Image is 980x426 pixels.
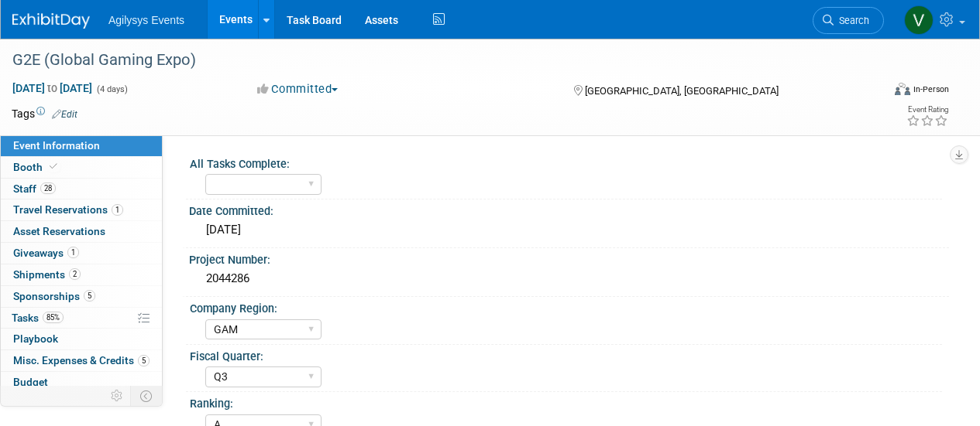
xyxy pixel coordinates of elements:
[13,161,60,173] span: Booth
[189,248,949,268] div: Project Number:
[13,268,81,281] span: Shipments
[1,221,162,242] a: Asset Reservations
[84,290,95,302] span: 5
[7,46,869,74] div: G2E (Global Gaming Expo)
[13,225,105,237] span: Asset Reservations
[95,84,128,94] span: (4 days)
[12,13,90,29] img: ExhibitDay
[104,386,131,406] td: Personalize Event Tab Strip
[13,139,100,152] span: Event Information
[12,106,77,121] td: Tags
[52,109,77,120] a: Edit
[585,85,779,97] span: [GEOGRAPHIC_DATA], [GEOGRAPHIC_DATA]
[1,243,162,264] a: Giveaways1
[1,199,162,220] a: Travel Reservations1
[13,247,79,259] span: Giveaways
[1,286,162,307] a: Sponsorships5
[201,267,937,291] div: 2044286
[13,332,58,345] span: Playbook
[1,308,162,329] a: Tasks85%
[252,81,344,97] button: Committed
[12,81,93,95] span: [DATE] [DATE]
[12,312,64,324] span: Tasks
[112,204,123,216] span: 1
[813,7,884,34] a: Search
[43,312,64,323] span: 85%
[913,83,949,95] div: In-Person
[13,182,56,195] span: Staff
[201,218,937,242] div: [DATE]
[834,15,869,26] span: Search
[45,82,60,94] span: to
[50,162,57,171] i: Booth reservation complete
[1,135,162,156] a: Event Information
[67,247,79,258] span: 1
[40,182,56,194] span: 28
[1,329,162,349] a: Playbook
[13,203,123,216] span: Travel Reservations
[131,386,163,406] td: Toggle Event Tabs
[1,372,162,393] a: Budget
[13,376,48,388] span: Budget
[906,106,948,114] div: Event Rating
[190,345,942,364] div: Fiscal Quarter:
[904,5,934,35] img: Vaitiare Munoz
[69,268,81,280] span: 2
[13,354,150,366] span: Misc. Expenses & Credits
[812,80,949,104] div: Event Format
[138,355,150,366] span: 5
[895,83,910,95] img: Format-Inperson.png
[13,290,95,302] span: Sponsorships
[108,14,184,26] span: Agilysys Events
[190,392,942,411] div: Ranking:
[190,297,942,316] div: Company Region:
[1,157,162,178] a: Booth
[190,152,942,172] div: All Tasks Complete:
[1,350,162,371] a: Misc. Expenses & Credits5
[1,179,162,199] a: Staff28
[1,264,162,285] a: Shipments2
[189,199,949,219] div: Date Committed:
